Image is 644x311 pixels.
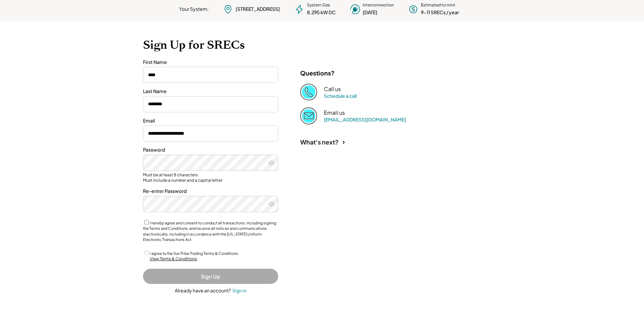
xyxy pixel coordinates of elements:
[143,59,278,66] div: First Name
[175,287,231,294] div: Already have an account?
[307,9,336,16] div: 8.295 kW DC
[143,221,276,242] label: I hereby agree and consent to conduct all transactions, including signing the Terms and Condition...
[300,138,339,146] div: What's next?
[421,9,459,16] div: 9-11 SRECs / year
[300,69,335,77] div: Questions?
[143,172,278,183] div: Must be at least 8 characters Must include a number and a capital letter
[143,269,278,284] button: Sign Up
[421,2,455,8] div: Estimated to mint
[324,116,406,123] a: [EMAIL_ADDRESS][DOMAIN_NAME]
[307,2,330,8] div: System Size
[324,93,357,99] a: Schedule a call
[143,88,278,95] div: Last Name
[232,287,246,293] div: Sign in
[300,107,317,124] img: Email%202%403x.png
[150,256,197,262] div: View Terms & Conditions
[363,9,377,16] div: [DATE]
[324,86,341,93] div: Call us
[143,38,501,52] h1: Sign Up for SRECs
[363,2,394,8] div: Interconnection
[143,117,278,124] div: Email
[179,6,209,13] div: Your System:
[300,84,317,101] img: Phone%20copy%403x.png
[236,6,280,13] div: [STREET_ADDRESS]
[143,188,278,195] div: Re-enter Password
[324,109,345,116] div: Email us
[150,251,239,256] label: I agree to the Sun Tribe Trading Terms & Conditions.
[143,147,278,153] div: Password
